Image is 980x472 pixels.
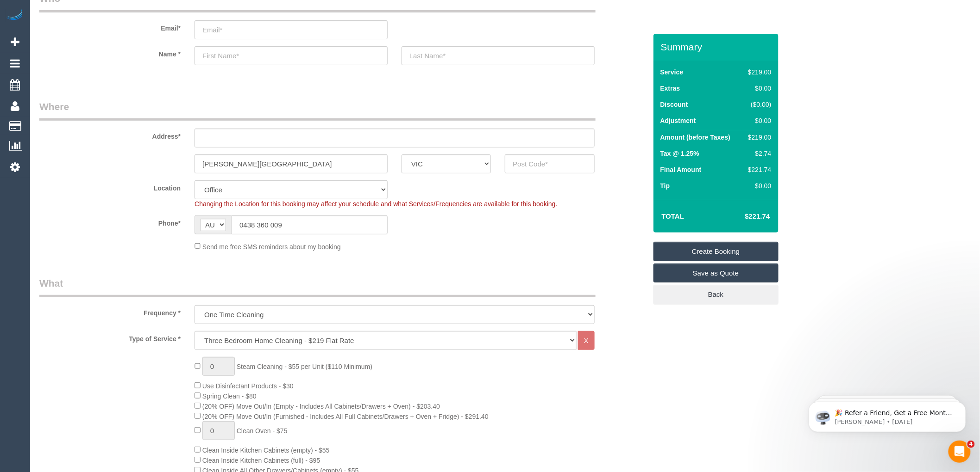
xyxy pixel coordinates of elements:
iframe: Intercom notifications message [795,382,980,447]
legend: What [39,276,596,297]
label: Amount (before Taxes) [660,133,730,142]
label: Tax @ 1.25% [660,149,699,158]
span: (20% OFF) Move Out/In (Furnished - Includes All Full Cabinets/Drawers + Oven + Fridge) - $291.40 [202,413,489,420]
label: Service [660,67,684,77]
input: Suburb* [195,154,388,173]
span: 4 [967,441,975,448]
iframe: Intercom live chat [949,441,971,463]
label: Final Amount [660,165,702,174]
span: Spring Clean - $80 [202,392,257,400]
div: $221.74 [744,165,771,174]
input: Phone* [232,215,388,234]
label: Location [32,180,188,193]
span: Clean Inside Kitchen Cabinets (full) - $95 [202,457,320,464]
a: Create Booking [653,242,779,261]
div: $0.00 [744,116,771,125]
span: Changing the Location for this booking may affect your schedule and what Services/Frequencies are... [195,200,557,208]
span: Use Disinfectant Products - $30 [202,382,294,390]
label: Discount [660,100,688,109]
label: Address* [32,129,188,141]
label: Tip [660,181,670,190]
span: Clean Oven - $75 [237,427,288,435]
div: $0.00 [744,181,771,190]
div: $219.00 [744,133,771,142]
div: ($0.00) [744,100,771,109]
span: (20% OFF) Move Out/In (Empty - Includes All Cabinets/Drawers + Oven) - $203.40 [202,403,440,410]
span: Send me free SMS reminders about my booking [202,243,341,250]
input: First Name* [195,46,388,65]
label: Phone* [32,215,188,228]
label: Type of Service * [32,331,188,343]
input: Last Name* [402,46,595,65]
img: Automaid Logo [6,9,24,22]
input: Post Code* [505,154,594,173]
div: $219.00 [744,67,771,77]
label: Frequency * [32,305,188,318]
span: Steam Cleaning - $55 per Unit ($110 Minimum) [237,363,372,370]
input: Email* [195,20,388,39]
label: Name * [32,46,188,59]
h4: $221.74 [717,213,770,221]
div: $2.74 [744,149,771,158]
a: Back [653,285,779,304]
div: $0.00 [744,84,771,93]
strong: Total [662,212,685,220]
h3: Summary [661,42,774,52]
label: Email* [32,20,188,33]
label: Adjustment [660,116,696,125]
span: Clean Inside Kitchen Cabinets (empty) - $55 [202,447,330,454]
label: Extras [660,84,680,93]
legend: Where [39,100,596,121]
a: Save as Quote [653,264,779,283]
